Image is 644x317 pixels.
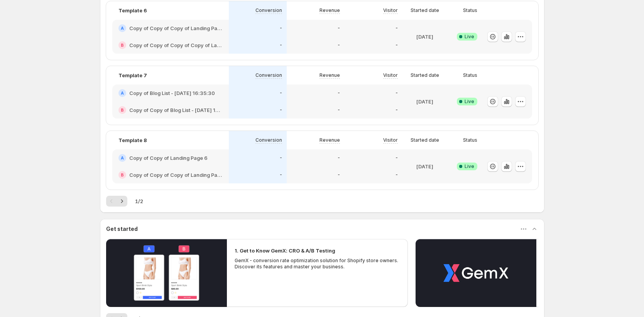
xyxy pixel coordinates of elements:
[129,171,223,179] h2: Copy of Copy of Copy of Landing Page 6
[118,71,147,79] p: Template 7
[411,72,439,78] p: Started date
[396,90,398,96] p: -
[118,136,147,144] p: Template 8
[117,196,127,207] button: Next
[383,72,398,78] p: Visitor
[235,247,335,254] h2: 1. Get to Know GemX: CRO & A/B Testing
[280,90,282,96] p: -
[235,258,401,270] p: GemX - conversion rate optimization solution for Shopify store owners. Discover its features and ...
[255,7,282,14] p: Conversion
[383,137,398,143] p: Visitor
[411,137,439,143] p: Started date
[106,196,127,207] nav: Pagination
[383,7,398,14] p: Visitor
[411,7,439,14] p: Started date
[319,72,340,78] p: Revenue
[319,137,340,143] p: Revenue
[121,173,124,177] h2: B
[129,154,208,162] h2: Copy of Copy of Landing Page 6
[121,108,124,112] h2: B
[416,98,433,105] p: [DATE]
[396,107,398,113] p: -
[255,72,282,78] p: Conversion
[396,25,398,31] p: -
[338,172,340,178] p: -
[416,33,433,41] p: [DATE]
[118,7,147,14] p: Template 6
[465,98,474,105] span: Live
[106,239,227,307] button: Play video
[396,42,398,48] p: -
[135,197,143,205] span: 1 / 2
[319,7,340,14] p: Revenue
[338,25,340,31] p: -
[121,43,124,47] h2: B
[121,156,124,160] h2: A
[280,25,282,31] p: -
[338,90,340,96] p: -
[280,172,282,178] p: -
[121,26,124,31] h2: A
[129,89,215,97] h2: Copy of Blog List - [DATE] 16:35:30
[416,163,433,170] p: [DATE]
[280,155,282,161] p: -
[463,72,477,78] p: Status
[106,225,138,233] h3: Get started
[121,91,124,95] h2: A
[280,107,282,113] p: -
[338,155,340,161] p: -
[463,7,477,14] p: Status
[338,42,340,48] p: -
[465,34,474,40] span: Live
[280,42,282,48] p: -
[255,137,282,143] p: Conversion
[396,172,398,178] p: -
[463,137,477,143] p: Status
[396,155,398,161] p: -
[465,163,474,170] span: Live
[129,106,223,114] h2: Copy of Copy of Blog List - [DATE] 16:35:30
[416,239,536,307] button: Play video
[129,24,223,32] h2: Copy of Copy of Copy of Landing Page2
[338,107,340,113] p: -
[129,41,223,49] h2: Copy of Copy of Copy of Copy of Landing Page2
